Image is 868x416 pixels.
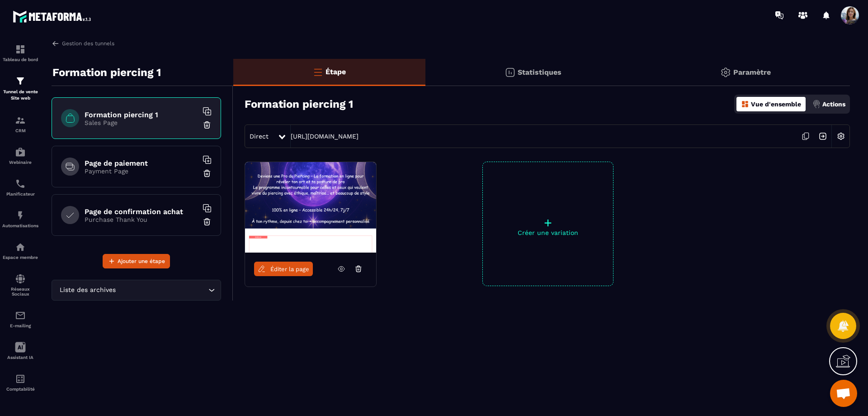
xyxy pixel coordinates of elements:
img: email [15,310,26,321]
a: formationformationTableau de bord [2,37,38,69]
h6: Page de confirmation achat [85,207,198,216]
h6: Page de paiement [85,159,198,167]
p: + [483,216,613,229]
p: Formation piercing 1 [52,63,161,81]
p: E-mailing [2,323,38,328]
p: Tableau de bord [2,57,38,62]
p: Espace membre [2,255,38,260]
span: Ajouter une étape [118,257,165,266]
img: trash [203,120,212,129]
p: Vue d'ensemble [751,100,801,108]
span: Éditer la page [270,266,309,273]
a: [URL][DOMAIN_NAME] [291,133,359,140]
img: formation [15,44,26,55]
p: Actions [822,100,845,108]
a: Assistant IA [2,335,38,367]
h6: Formation piercing 1 [85,110,198,119]
a: schedulerschedulerPlanificateur [2,172,38,203]
img: scheduler [15,178,26,189]
img: actions.d6e523a2.png [812,100,821,108]
p: Paramètre [733,68,771,77]
img: trash [203,169,212,178]
a: social-networksocial-networkRéseaux Sociaux [2,267,38,303]
p: Statistiques [518,68,561,77]
img: arrow-next.bcc2205e.svg [814,128,831,145]
p: Purchase Thank You [85,216,198,223]
p: Webinaire [2,160,38,165]
input: Search for option [118,285,206,295]
img: accountant [15,373,26,384]
img: setting-w.858f3a88.svg [832,128,849,145]
img: automations [15,242,26,253]
span: Direct [250,133,269,140]
h3: Formation piercing 1 [245,98,353,110]
img: logo [13,8,94,25]
img: image [245,162,376,253]
a: automationsautomationsWebinaire [2,140,38,172]
img: bars-o.4a397970.svg [312,67,323,77]
img: automations [15,147,26,158]
a: Gestion des tunnels [52,39,114,48]
img: formation [15,76,26,86]
p: Payment Page [85,167,198,175]
img: setting-gr.5f69749f.svg [720,67,731,78]
img: automations [15,210,26,221]
img: formation [15,115,26,126]
a: emailemailE-mailing [2,303,38,335]
img: dashboard-orange.40269519.svg [741,100,749,108]
p: Comptabilité [2,387,38,392]
img: arrow [52,39,60,48]
img: stats.20deebd0.svg [505,67,515,78]
p: Étape [325,67,346,76]
p: Automatisations [2,223,38,228]
a: formationformationCRM [2,108,38,140]
a: automationsautomationsAutomatisations [2,203,38,235]
p: Tunnel de vente Site web [2,89,38,101]
span: Liste des archives [57,285,118,295]
button: Ajouter une étape [103,254,170,268]
p: Planificateur [2,191,38,196]
p: Assistant IA [2,355,38,360]
p: Sales Page [85,119,198,126]
a: automationsautomationsEspace membre [2,235,38,267]
a: accountantaccountantComptabilité [2,367,38,398]
a: formationformationTunnel de vente Site web [2,69,38,108]
div: Ouvrir le chat [830,380,857,407]
img: social-network [15,273,26,284]
a: Éditer la page [254,262,313,276]
p: Créer une variation [483,229,613,236]
p: Réseaux Sociaux [2,287,38,296]
div: Search for option [52,280,221,301]
p: CRM [2,128,38,133]
img: trash [203,217,212,226]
